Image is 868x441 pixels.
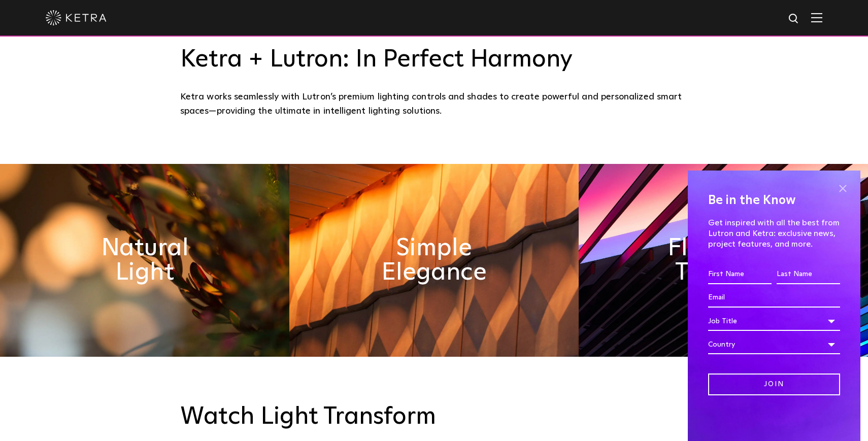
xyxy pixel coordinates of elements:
[180,45,688,75] h3: Ketra + Lutron: In Perfect Harmony
[708,218,840,249] p: Get inspired with all the best from Lutron and Ketra: exclusive news, project features, and more.
[708,374,840,395] input: Join
[289,164,579,357] img: simple_elegance
[708,191,840,210] h4: Be in the Know
[777,265,840,284] input: Last Name
[708,312,840,331] div: Job Title
[46,10,107,25] img: ketra-logo-2019-white
[361,236,506,285] h2: Simple Elegance
[579,164,868,357] img: flexible_timeless_ketra
[72,236,217,285] h2: Natural Light
[708,335,840,354] div: Country
[180,402,688,432] h3: Watch Light Transform
[811,13,822,22] img: Hamburger%20Nav.svg
[708,288,840,308] input: Email
[788,13,800,25] img: search icon
[180,90,688,119] div: Ketra works seamlessly with Lutron’s premium lighting controls and shades to create powerful and ...
[708,265,772,284] input: First Name
[651,236,795,285] h2: Flexible & Timeless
